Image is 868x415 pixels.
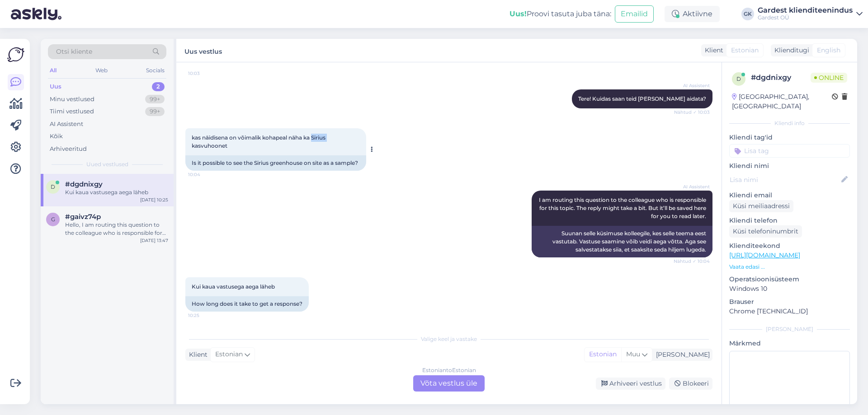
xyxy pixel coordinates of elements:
div: Hello, I am routing this question to the colleague who is responsible for this topic. The reply m... [65,221,168,237]
div: Arhiveeritud [50,145,87,154]
p: Klienditeekond [729,241,850,251]
div: Estonian [585,348,621,361]
div: Valige keel ja vastake [185,335,712,343]
div: Socials [144,65,166,76]
span: Uued vestlused [86,160,128,168]
div: Küsi meiliaadressi [729,200,793,212]
div: Kõik [50,132,63,141]
a: [URL][DOMAIN_NAME] [729,251,800,259]
span: g [51,216,55,223]
span: 10:04 [188,171,222,178]
div: Uus [50,82,61,91]
div: GK [741,8,754,20]
span: Muu [626,350,640,358]
span: d [736,75,741,82]
div: Küsi telefoninumbrit [729,225,802,238]
div: Web [94,65,109,76]
label: Uus vestlus [184,44,222,56]
div: Proovi tasuta juba täna: [509,9,611,19]
div: [DATE] 13:47 [140,237,168,244]
div: Võta vestlus üle [413,375,485,392]
p: Kliendi email [729,191,850,200]
button: Emailid [615,5,654,23]
div: [DATE] 10:25 [140,196,168,203]
div: Klient [185,350,208,359]
p: Kliendi nimi [729,161,850,171]
span: d [51,183,55,190]
div: 99+ [145,107,165,116]
p: Chrome [TECHNICAL_ID] [729,307,850,316]
span: 10:03 [188,70,222,77]
p: Vaata edasi ... [729,263,850,271]
span: #dgdnixgy [65,180,103,188]
div: Gardest klienditeenindus [758,7,853,14]
span: Online [811,73,847,83]
p: Kliendi telefon [729,216,850,225]
span: AI Assistent [676,183,710,190]
span: Tere! Kuidas saan teid [PERSON_NAME] aidata? [578,95,706,102]
b: Uus! [509,9,527,18]
div: [PERSON_NAME] [729,325,850,333]
span: Estonian [731,46,759,55]
span: Estonian [215,350,243,359]
span: kas näidisena on võimalik kohapeal näha ka Sirius kasvuhoonet [192,134,327,149]
p: Märkmed [729,339,850,348]
div: Aktiivne [665,6,720,22]
div: [GEOGRAPHIC_DATA], [GEOGRAPHIC_DATA] [732,92,832,111]
input: Lisa nimi [730,175,840,185]
div: Suunan selle küsimuse kolleegile, kes selle teema eest vastutab. Vastuse saamine võib veidi aega ... [532,226,712,257]
p: Brauser [729,297,850,307]
span: AI Assistent [676,82,710,89]
p: Windows 10 [729,284,850,294]
div: How long does it take to get a response? [185,296,309,312]
input: Lisa tag [729,144,850,158]
p: Kliendi tag'id [729,133,850,142]
div: Estonian to Estonian [422,366,476,374]
div: Gardest OÜ [758,14,853,21]
div: Tiimi vestlused [50,107,94,116]
div: Blokeeri [669,378,712,390]
span: Nähtud ✓ 10:04 [674,258,710,265]
div: Arhiveeri vestlus [596,378,665,390]
span: Otsi kliente [56,47,92,56]
span: #gaivz74p [65,213,101,221]
div: 99+ [145,95,165,104]
div: 2 [152,82,165,91]
span: English [817,46,840,55]
span: 10:25 [188,312,222,319]
div: # dgdnixgy [751,72,811,83]
div: Is it possible to see the Sirius greenhouse on site as a sample? [185,155,366,171]
div: Kui kaua vastusega aega läheb [65,188,168,196]
div: Klienditugi [771,46,809,55]
p: Operatsioonisüsteem [729,275,850,284]
div: Kliendi info [729,119,850,127]
img: Askly Logo [7,46,24,63]
a: Gardest klienditeenindusGardest OÜ [758,7,863,21]
div: Minu vestlused [50,95,94,104]
span: Kui kaua vastusega aega läheb [192,283,275,290]
span: Nähtud ✓ 10:03 [674,109,710,116]
div: AI Assistent [50,120,83,129]
div: Klient [701,46,723,55]
span: I am routing this question to the colleague who is responsible for this topic. The reply might ta... [539,196,708,219]
div: All [48,65,58,76]
div: [PERSON_NAME] [652,350,710,359]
